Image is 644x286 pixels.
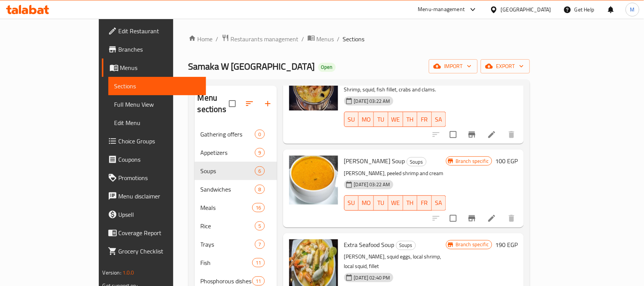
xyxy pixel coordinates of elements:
span: Soups [407,158,426,166]
button: delete [502,209,521,227]
span: Menu disclaimer [119,192,200,201]
span: Edit Restaurant [119,26,200,36]
div: Soups6 [195,162,277,180]
span: 1.0.0 [122,268,134,278]
a: Edit menu item [487,130,496,139]
span: FR [420,197,429,208]
a: Full Menu View [108,95,206,114]
div: items [252,203,264,212]
span: TH [406,114,415,125]
span: WE [391,197,400,208]
button: TU [374,195,388,211]
span: 0 [255,131,264,138]
div: items [255,221,264,231]
span: 11 [253,259,264,266]
span: TH [406,197,415,208]
button: MO [359,195,374,211]
span: [DATE] 03:22 AM [351,97,393,105]
button: MO [359,112,374,127]
button: SA [432,112,446,127]
span: Rice [201,221,255,231]
span: Grocery Checklist [119,247,200,256]
div: Menu-management [418,5,465,14]
span: Choice Groups [119,136,200,146]
div: Trays [201,240,255,249]
span: 9 [255,149,264,156]
div: items [255,166,264,175]
h6: 100 EGP [495,156,518,166]
button: export [481,59,530,73]
button: SU [344,195,359,211]
span: Samaka W [GEOGRAPHIC_DATA] [188,58,315,75]
span: Soups [396,241,415,250]
span: Promotions [119,173,200,182]
span: WE [391,114,400,125]
span: SU [348,197,356,208]
span: Extra Seafood Soup [344,239,394,250]
a: Coverage Report [102,224,206,242]
img: Roe Soup [289,156,338,205]
span: export [487,62,524,71]
span: Branch specific [452,158,492,165]
span: Select to update [445,127,461,143]
a: Restaurants management [222,34,299,44]
div: Soups [407,157,427,166]
div: Soups [396,241,416,250]
span: Select all sections [224,96,240,112]
span: Appetizers [201,148,255,157]
button: Branch-specific-item [463,209,481,227]
a: Menu disclaimer [102,187,206,205]
p: Shrimp, squid, fish fillet, crabs and clams. [344,85,446,94]
h2: Menu sections [198,92,229,115]
a: Sections [108,77,206,95]
img: Samka W Sanara Seafood Soup [289,62,338,110]
p: [PERSON_NAME], squid eggs, local shrimp, local squid, fillet [344,252,446,271]
span: Menus [317,34,334,44]
button: Branch-specific-item [463,125,481,144]
span: SA [435,114,443,125]
span: Coverage Report [119,228,200,237]
button: WE [388,112,403,127]
li: / [302,34,304,44]
a: Grocery Checklist [102,242,206,260]
a: Coupons [102,150,206,169]
span: TU [377,197,385,208]
div: Trays7 [195,235,277,253]
div: items [255,240,264,249]
div: items [255,130,264,139]
span: Version: [103,268,121,278]
a: Edit menu item [487,214,496,223]
span: 5 [255,223,264,230]
h6: 190 EGP [495,239,518,250]
span: MO [362,114,371,125]
div: Rice5 [195,217,277,235]
span: Menus [120,63,200,72]
button: SU [344,112,359,127]
button: TH [403,195,418,211]
span: Sort sections [240,94,259,113]
p: [PERSON_NAME], peeled shrimp and cream [344,169,446,178]
span: [PERSON_NAME] Soup [344,155,405,167]
a: Edit Restaurant [102,22,206,40]
span: Select to update [445,210,461,226]
button: delete [502,125,521,144]
a: Promotions [102,169,206,187]
a: Choice Groups [102,132,206,150]
span: Soups [201,166,255,175]
button: TU [374,112,388,127]
a: Upsell [102,205,206,224]
div: Meals16 [195,198,277,217]
span: import [435,62,472,71]
span: MO [362,197,371,208]
button: Add section [259,94,277,113]
li: / [337,34,340,44]
button: FR [417,112,432,127]
span: [DATE] 03:22 AM [351,181,393,188]
span: 8 [255,186,264,193]
span: TU [377,114,385,125]
a: Edit Menu [108,114,206,132]
span: Branches [119,45,200,54]
span: Fish [201,258,253,267]
button: TH [403,112,418,127]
